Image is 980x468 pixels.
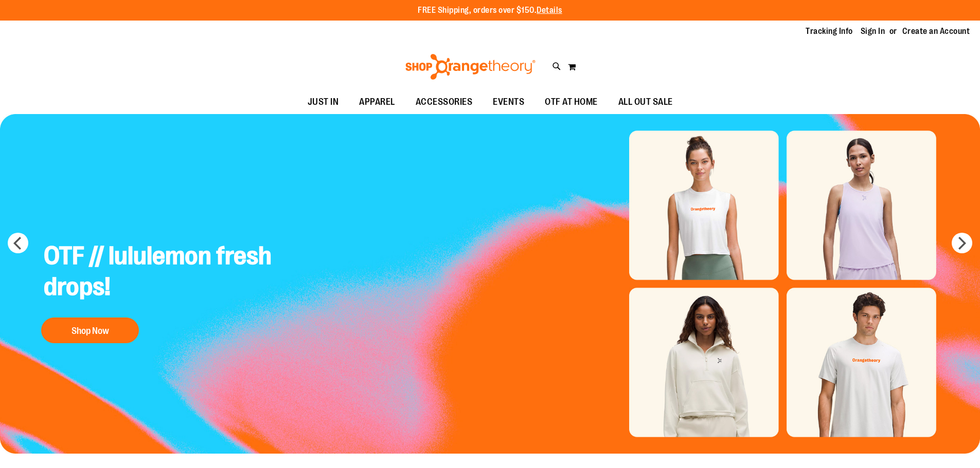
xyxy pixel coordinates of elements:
[359,90,395,114] span: APPAREL
[41,317,139,343] button: Shop Now
[36,233,280,348] a: OTF // lululemon fresh drops! Shop Now
[416,90,473,114] span: ACCESSORIES
[36,233,280,312] h2: OTF // lululemon fresh drops!
[861,26,885,37] a: Sign In
[537,6,562,15] a: Details
[404,54,537,80] img: Shop Orangetheory
[952,233,972,253] button: next
[618,90,673,114] span: ALL OUT SALE
[902,26,970,37] a: Create an Account
[806,26,853,37] a: Tracking Info
[308,90,339,114] span: JUST IN
[493,90,524,114] span: EVENTS
[418,5,562,16] p: FREE Shipping, orders over $150.
[545,90,598,114] span: OTF AT HOME
[8,233,28,253] button: prev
